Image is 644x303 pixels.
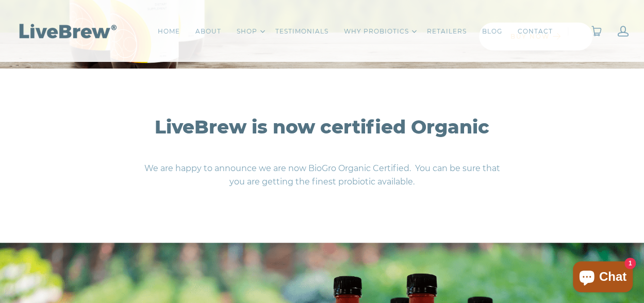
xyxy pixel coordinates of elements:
[482,26,502,37] a: BLOG
[344,26,409,37] a: WHY PROBIOTICS
[142,154,503,196] p: We are happy to announce we are now BioGro Organic Certified. You can be sure that you are gettin...
[518,26,553,37] a: CONTACT
[427,26,467,37] a: RETAILERS
[237,26,257,37] a: SHOP
[142,115,503,139] h2: LiveBrew is now certified Organic
[195,26,221,37] a: ABOUT
[15,22,119,40] img: LiveBrew
[570,261,636,295] inbox-online-store-chat: Shopify online store chat
[275,26,328,37] a: TESTIMONIALS
[158,26,180,37] a: HOME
